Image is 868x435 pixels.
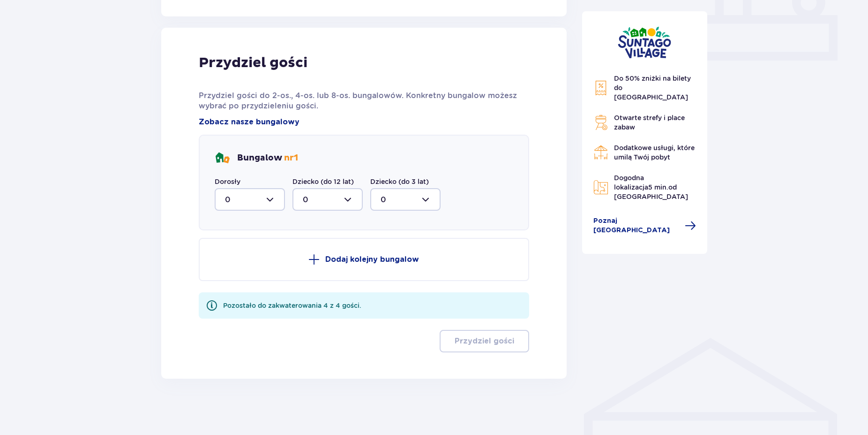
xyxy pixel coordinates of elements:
p: Przydziel gości do 2-os., 4-os. lub 8-os. bungalowów. Konkretny bungalow możesz wybrać po przydzi... [199,91,529,111]
button: Przydziel gości [440,330,529,352]
a: Poznaj [GEOGRAPHIC_DATA] [593,216,696,235]
p: Bungalow [237,153,298,164]
span: nr 1 [284,153,298,163]
p: Przydziel gości [455,336,514,346]
span: Dogodna lokalizacja od [GEOGRAPHIC_DATA] [614,174,688,200]
label: Dziecko (do 12 lat) [292,177,354,186]
span: 5 min. [648,183,668,191]
img: Suntago Village [618,26,671,59]
img: Map Icon [593,180,608,195]
img: Discount Icon [593,80,608,96]
button: Dodaj kolejny bungalow [199,238,529,281]
a: Zobacz nasze bungalowy [199,117,299,127]
p: Dodaj kolejny bungalow [325,254,419,265]
span: Otwarte strefy i place zabaw [614,114,685,131]
label: Dziecko (do 3 lat) [370,177,429,186]
img: Restaurant Icon [593,145,608,160]
span: Dodatkowe usługi, które umilą Twój pobyt [614,144,695,161]
label: Dorosły [215,177,240,186]
p: Przydziel gości [199,54,307,72]
div: Pozostało do zakwaterowania 4 z 4 gości. [223,301,361,310]
span: Do 50% zniżki na bilety do [GEOGRAPHIC_DATA] [614,75,691,101]
img: Grill Icon [593,115,608,130]
span: Poznaj [GEOGRAPHIC_DATA] [593,216,680,235]
img: bungalows Icon [215,151,230,166]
